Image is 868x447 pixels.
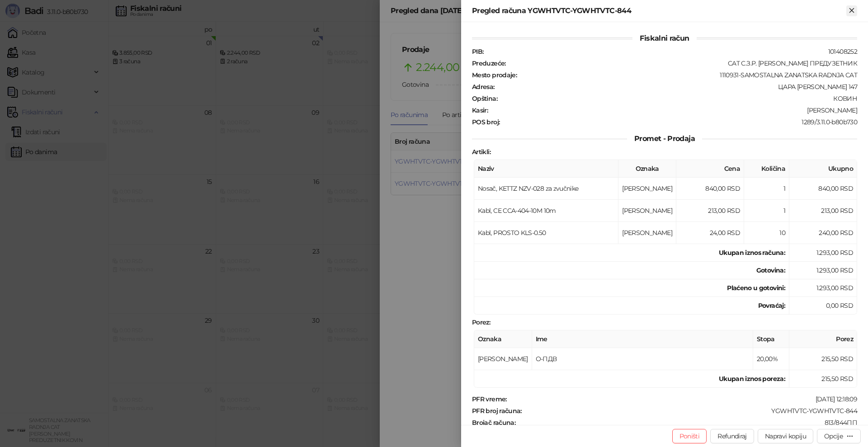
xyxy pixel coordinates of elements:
td: 215,50 RSD [789,370,857,388]
strong: Mesto prodaje : [472,71,517,79]
td: Nosač, KETTZ NZV-028 za zvučnike [474,178,618,200]
strong: POS broj : [472,118,500,126]
strong: Gotovina : [756,266,785,274]
strong: PIB : [472,47,483,56]
td: 1.293,00 RSD [789,262,857,279]
td: 10 [744,222,789,244]
span: Fiskalni račun [632,34,696,42]
td: Kabl, PROSTO KLS-0.50 [474,222,618,244]
strong: Brojač računa : [472,419,515,427]
td: 840,00 RSD [676,178,744,200]
strong: Povraćaj: [758,301,785,310]
strong: Adresa : [472,83,495,91]
div: 1289/3.11.0-b80b730 [500,118,858,126]
strong: Artikli : [472,148,491,156]
div: КОВИН [498,94,858,103]
th: Oznaka [474,330,532,348]
th: Ime [532,330,753,348]
td: [PERSON_NAME] [618,200,676,222]
td: 1.293,00 RSD [789,279,857,297]
th: Naziv [474,160,618,178]
td: 840,00 RSD [789,178,857,200]
div: CAT С.З.Р. [PERSON_NAME] ПРЕДУЗЕТНИК [507,59,858,67]
td: 1 [744,178,789,200]
td: О-ПДВ [532,348,753,370]
td: 1 [744,200,789,222]
td: [PERSON_NAME] [618,222,676,244]
div: Opcije [824,432,843,440]
div: [PERSON_NAME] [489,106,858,114]
div: 1110931-SAMOSTALNA ZANATSKA RADNJA CAT [518,71,858,79]
th: Oznaka [618,160,676,178]
strong: Kasir : [472,106,488,114]
th: Stopa [753,330,789,348]
strong: Preduzeće : [472,59,506,67]
td: 213,00 RSD [789,200,857,222]
td: 1.293,00 RSD [789,244,857,262]
strong: PFR vreme : [472,395,507,403]
th: Ukupno [789,160,857,178]
span: Napravi kopiju [765,432,806,440]
td: [PERSON_NAME] [474,348,532,370]
strong: Porez : [472,318,490,326]
td: 0,00 RSD [789,297,857,315]
div: YGWHTVTC-YGWHTVTC-844 [523,407,858,415]
td: 20,00% [753,348,789,370]
div: 101408252 [484,47,858,56]
td: 24,00 RSD [676,222,744,244]
button: Napravi kopiju [758,429,813,443]
button: Refundiraj [710,429,754,443]
td: 240,00 RSD [789,222,857,244]
button: Poništi [672,429,707,443]
button: Zatvori [846,5,857,16]
strong: Ukupan iznos računa : [719,249,785,257]
span: Promet - Prodaja [627,134,702,143]
strong: Opština : [472,94,497,103]
strong: Plaćeno u gotovini: [727,284,785,292]
td: [PERSON_NAME] [618,178,676,200]
div: [DATE] 12:18:09 [508,395,858,403]
div: ЦАРА [PERSON_NAME] 147 [495,83,858,91]
div: 813/844ПП [516,419,858,427]
div: Pregled računa YGWHTVTC-YGWHTVTC-844 [472,5,846,16]
td: 215,50 RSD [789,348,857,370]
th: Porez [789,330,857,348]
strong: PFR broj računa : [472,407,522,415]
td: Kabl, CE CCA-404-10M 10m [474,200,618,222]
th: Cena [676,160,744,178]
button: Opcije [817,429,861,443]
td: 213,00 RSD [676,200,744,222]
strong: Ukupan iznos poreza: [719,375,785,383]
th: Količina [744,160,789,178]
